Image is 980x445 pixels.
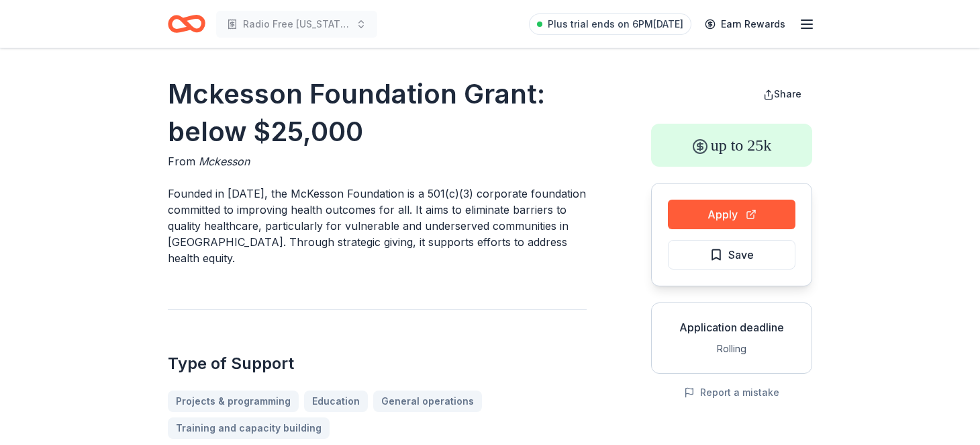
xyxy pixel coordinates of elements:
a: Education [304,391,368,412]
h1: Mckesson Foundation Grant: below $25,000 [168,75,587,151]
span: Radio Free [US_STATE] Broadcasting General Operations [243,16,350,32]
h2: Type of Support [168,353,587,374]
button: Save [668,240,795,270]
a: Plus trial ends on 6PM[DATE] [529,13,691,35]
div: up to 25k [651,124,812,167]
div: Rolling [663,341,801,357]
button: Share [752,81,812,108]
span: Share [774,88,801,99]
a: Earn Rewards [697,12,793,36]
div: From [168,153,587,169]
p: Founded in [DATE], the McKesson Foundation is a 501(c)(3) corporate foundation committed to impro... [168,186,587,266]
div: Application deadline [663,319,801,335]
a: Home [168,8,205,40]
span: Save [728,246,754,264]
a: Training and capacity building [168,417,330,439]
button: Radio Free [US_STATE] Broadcasting General Operations [216,11,377,38]
a: Projects & programming [168,391,299,412]
button: Report a mistake [684,385,779,401]
button: Apply [668,200,795,229]
span: Plus trial ends on 6PM[DATE] [548,16,683,32]
span: Mckesson [199,155,250,168]
a: General operations [373,391,482,412]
